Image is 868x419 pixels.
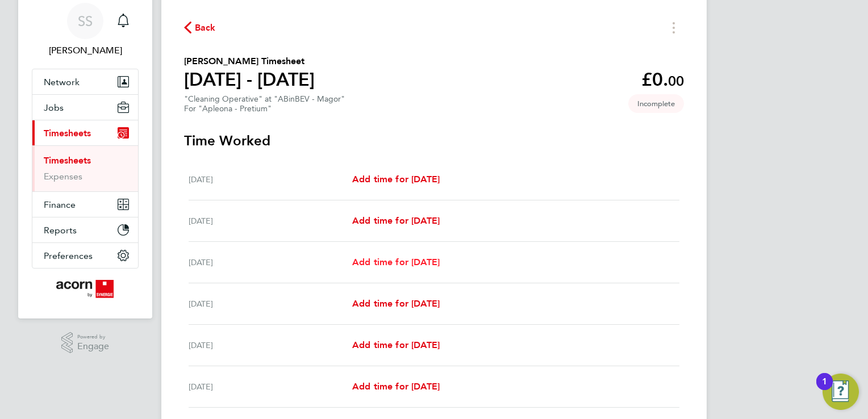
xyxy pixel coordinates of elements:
a: Expenses [44,171,82,182]
div: [DATE] [189,255,352,269]
span: Add time for [DATE] [352,298,440,309]
span: Finance [44,199,76,210]
button: Reports [32,217,138,242]
span: Back [195,21,216,35]
button: Timesheets [32,120,138,145]
img: acornpeople-logo-retina.png [56,280,115,298]
div: [DATE] [189,214,352,228]
span: Preferences [44,250,93,261]
span: Add time for [DATE] [352,174,440,185]
a: Add time for [DATE] [352,297,440,311]
a: Add time for [DATE] [352,173,440,186]
a: Go to home page [32,280,139,298]
div: [DATE] [189,338,352,352]
span: SS [78,14,93,28]
button: Preferences [32,243,138,268]
span: Add time for [DATE] [352,215,440,226]
a: SS[PERSON_NAME] [32,3,139,57]
button: Jobs [32,95,138,120]
div: For "Apleona - Pretium" [184,104,345,114]
span: Network [44,77,80,87]
span: Jobs [44,102,64,113]
a: Add time for [DATE] [352,338,440,352]
span: Sally Smith [32,44,139,57]
button: Timesheets Menu [663,19,684,36]
app-decimal: £0. [641,69,684,90]
a: Powered byEngage [61,332,110,354]
a: Add time for [DATE] [352,255,440,269]
button: Open Resource Center, 1 new notification [823,374,859,410]
div: 1 [822,382,827,396]
a: Add time for [DATE] [352,380,440,393]
div: Timesheets [32,145,138,191]
div: [DATE] [189,380,352,393]
h2: [PERSON_NAME] Timesheet [184,55,315,68]
span: Timesheets [44,128,91,139]
a: Timesheets [44,155,91,166]
span: Add time for [DATE] [352,257,440,267]
span: Add time for [DATE] [352,340,440,350]
div: "Cleaning Operative" at "ABinBEV - Magor" [184,94,345,114]
button: Back [184,20,216,35]
h3: Time Worked [184,132,684,150]
h1: [DATE] - [DATE] [184,68,315,91]
span: 00 [668,73,684,89]
a: Add time for [DATE] [352,214,440,228]
button: Finance [32,192,138,217]
span: Engage [77,342,109,351]
span: This timesheet is Incomplete. [628,94,684,113]
span: Add time for [DATE] [352,381,440,392]
div: [DATE] [189,173,352,186]
div: [DATE] [189,297,352,311]
button: Network [32,69,138,94]
span: Powered by [77,332,109,342]
span: Reports [44,225,77,236]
